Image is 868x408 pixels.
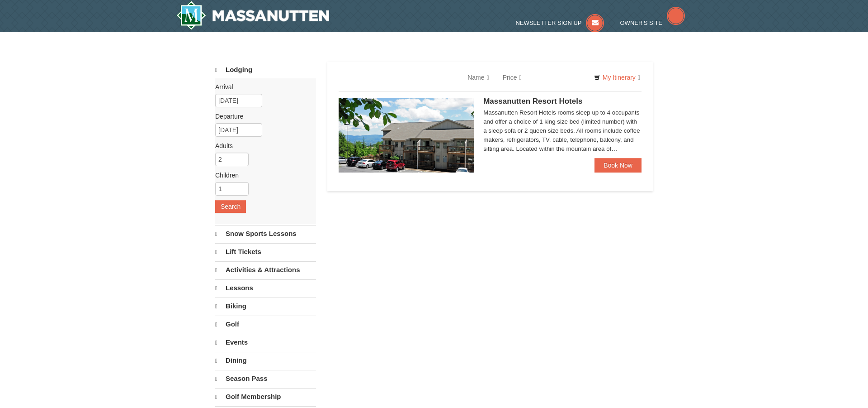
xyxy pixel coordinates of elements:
[516,19,582,26] span: Newsletter Sign Up
[339,98,474,173] img: 19219026-1-e3b4ac8e.jpg
[215,316,316,333] a: Golf
[215,298,316,315] a: Biking
[215,200,246,213] button: Search
[215,112,309,121] label: Departure
[516,19,604,26] a: Newsletter Sign Up
[594,158,642,173] a: Book Now
[588,71,646,84] a: My Itinerary
[215,225,316,242] a: Snow Sports Lessons
[461,68,495,86] a: Name
[620,19,685,26] a: Owner's Site
[215,279,316,297] a: Lessons
[483,108,642,154] div: Massanutten Resort Hotels rooms sleep up to 4 occupants and offer a choice of 1 king size bed (li...
[215,171,309,180] label: Children
[215,388,316,405] a: Golf Membership
[215,334,316,351] a: Events
[215,243,316,260] a: Lift Tickets
[215,62,316,78] a: Lodging
[215,82,309,91] label: Arrival
[483,97,582,106] span: Massanutten Resort Hotels
[215,261,316,278] a: Activities & Attractions
[620,19,663,26] span: Owner's Site
[215,370,316,387] a: Season Pass
[176,1,329,30] a: Massanutten Resort
[176,1,329,30] img: Massanutten Resort Logo
[496,68,528,86] a: Price
[215,141,309,150] label: Adults
[215,352,316,369] a: Dining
